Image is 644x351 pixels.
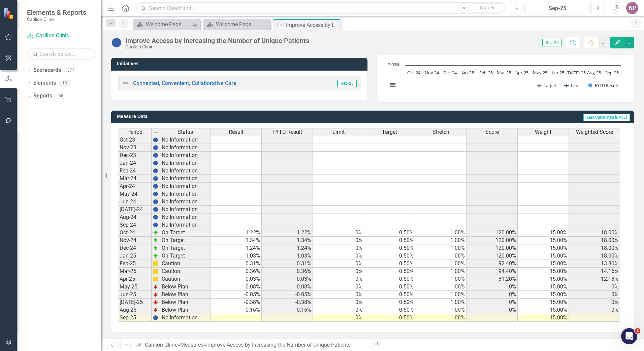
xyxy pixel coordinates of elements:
td: -0.16% [262,306,313,314]
td: 15.00% [518,283,569,291]
td: Below Plan [160,299,211,306]
td: 0.31% [211,260,262,268]
a: Welcome Page [205,20,269,29]
td: 0% [569,306,620,314]
text: May-25 [533,70,547,76]
div: Improve Access by Increasing the Number of Unique Patients [286,21,339,29]
td: 18.00% [569,229,620,237]
td: 0.50% [364,244,415,252]
td: No Information [160,213,211,221]
img: Not Defined [122,79,130,87]
img: BgCOk07PiH71IgAAAABJRU5ErkJggg== [153,315,158,320]
img: BgCOk07PiH71IgAAAABJRU5ErkJggg== [153,222,158,228]
img: BgCOk07PiH71IgAAAABJRU5ErkJggg== [153,168,158,173]
td: 15.00% [518,244,569,252]
text: Apr-25 [515,70,528,76]
td: On Target [160,229,211,237]
td: 0% [466,283,518,291]
h3: Initiatives [117,61,364,66]
td: 1.03% [262,252,313,260]
td: 15.00% [518,229,569,237]
td: 1.00% [415,314,466,322]
td: 120.00% [466,229,518,237]
img: BgCOk07PiH71IgAAAABJRU5ErkJggg== [153,160,158,166]
td: Nov-23 [118,144,152,152]
img: BgCOk07PiH71IgAAAABJRU5ErkJggg== [153,191,158,197]
text: Jan-25 [461,70,474,76]
td: 0.36% [262,268,313,275]
button: Sep-25 [525,2,590,14]
td: 0.50% [364,299,415,306]
a: Elements [33,79,56,87]
td: 0.03% [262,275,313,283]
span: Weighted Score [576,129,613,135]
div: 13 [59,80,70,86]
img: BgCOk07PiH71IgAAAABJRU5ErkJggg== [153,199,158,204]
td: No Information [160,159,211,167]
td: 0.50% [364,306,415,314]
h3: Measure Data [117,114,318,119]
td: Jan-25 [118,252,152,260]
td: Jan-24 [118,159,152,167]
td: 18.00% [569,237,620,244]
text: [DATE]-25 [567,70,586,76]
td: 0.50% [364,275,415,283]
td: 13.86% [569,260,620,268]
td: Below Plan [160,291,211,299]
td: Apr-25 [118,275,152,283]
div: Sep-25 [528,4,587,12]
text: Sep-25 [605,70,619,76]
div: 377 [64,68,77,73]
td: 15.00% [518,237,569,244]
td: 120.00% [466,237,518,244]
span: Sep-25 [337,80,357,87]
td: 92.40% [466,260,518,268]
td: 0% [466,299,518,306]
img: zOikAAAAAElFTkSuQmCC [153,253,158,259]
td: 1.00% [415,260,466,268]
td: 1.00% [415,268,466,275]
td: No Information [160,221,211,229]
span: Search [480,5,494,10]
img: zOikAAAAAElFTkSuQmCC [153,238,158,243]
td: 0% [569,299,620,306]
td: 0% [569,283,620,291]
td: Feb-24 [118,167,152,175]
td: Caution [160,260,211,268]
td: Dec-24 [118,244,152,252]
input: Search Below... [27,48,94,60]
img: zOikAAAAAElFTkSuQmCC [153,245,158,251]
td: 1.22% [211,229,262,237]
td: 0% [313,306,364,314]
text: Aug-25 [587,70,601,76]
td: Sep-24 [118,221,152,229]
img: 8DAGhfEEPCf229AAAAAElFTkSuQmCC [153,130,159,135]
a: Welcome Page [135,20,190,29]
td: 0.50% [364,314,415,322]
td: 0% [313,283,364,291]
td: Caution [160,268,211,275]
div: Carilion Clinic [125,44,309,49]
td: 1.00% [415,291,466,299]
td: -0.38% [262,299,313,306]
td: 15.00% [518,299,569,306]
img: No Information [111,37,122,48]
td: 12.18% [569,275,620,283]
img: BgCOk07PiH71IgAAAABJRU5ErkJggg== [153,176,158,181]
td: No Information [160,136,211,144]
td: 0% [313,229,364,237]
td: [DATE]-24 [118,206,152,213]
td: Jun-25 [118,291,152,299]
td: 18.00% [569,252,620,260]
td: 0% [313,268,364,275]
td: 1.00% [415,283,466,291]
span: 2 [635,328,640,334]
img: BgCOk07PiH71IgAAAABJRU5ErkJggg== [153,137,158,143]
td: 0.36% [211,268,262,275]
td: No Information [160,190,211,198]
td: 0.50% [364,291,415,299]
td: 0% [569,291,620,299]
span: Elements & Reports [27,8,86,16]
td: -0.08% [262,283,313,291]
td: 1.03% [211,252,262,260]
